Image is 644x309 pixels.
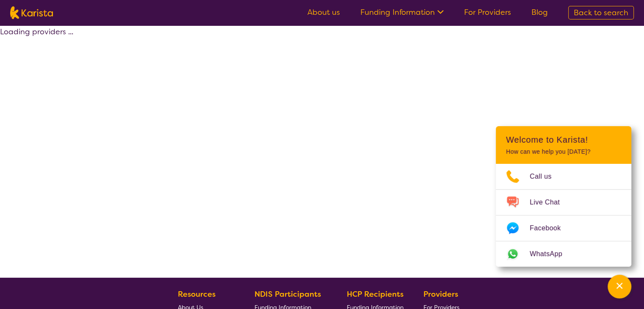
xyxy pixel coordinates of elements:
b: HCP Recipients [347,289,404,299]
p: How can we help you [DATE]? [506,148,621,155]
b: NDIS Participants [254,289,321,299]
a: Funding Information [360,7,444,17]
span: Live Chat [530,196,570,209]
a: Back to search [568,6,634,19]
img: Karista logo [10,6,53,19]
a: For Providers [464,7,511,17]
span: Call us [530,170,562,183]
b: Resources [178,289,216,299]
button: Channel Menu [608,275,631,298]
a: Blog [531,7,548,17]
ul: Choose channel [496,164,631,267]
a: About us [307,7,340,17]
h2: Welcome to Karista! [506,135,621,145]
div: Channel Menu [496,126,631,267]
span: Back to search [574,8,628,18]
a: Web link opens in a new tab. [496,241,631,267]
span: Facebook [530,222,571,235]
span: WhatsApp [530,248,572,260]
b: Providers [423,289,458,299]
